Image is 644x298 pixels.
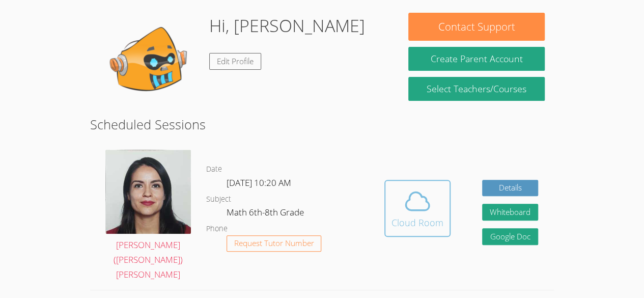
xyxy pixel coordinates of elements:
a: Edit Profile [209,53,261,70]
dd: Math 6th-8th Grade [227,205,306,223]
h2: Scheduled Sessions [90,115,554,134]
a: Details [482,180,538,197]
dt: Subject [206,193,231,206]
a: Select Teachers/Courses [408,77,544,101]
span: [DATE] 10:20 AM [227,177,291,188]
div: Cloud Room [391,215,443,230]
button: Whiteboard [482,204,538,221]
dt: Date [206,163,222,176]
img: picture.jpeg [105,150,191,233]
img: default.png [99,13,201,115]
a: [PERSON_NAME] ([PERSON_NAME]) [PERSON_NAME] [105,150,191,282]
a: Google Doc [482,228,538,245]
button: Create Parent Account [408,47,544,71]
button: Request Tutor Number [227,235,322,252]
button: Cloud Room [384,180,451,237]
h1: Hi, [PERSON_NAME] [209,13,365,39]
dt: Phone [206,223,228,235]
span: Request Tutor Number [234,239,314,247]
button: Contact Support [408,13,544,41]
